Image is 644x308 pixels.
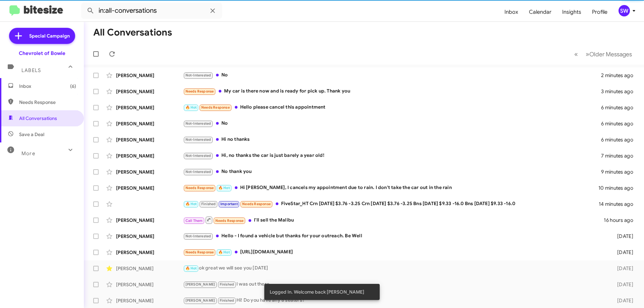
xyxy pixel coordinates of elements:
h1: All Conversations [93,27,172,38]
span: Needs Response [185,89,214,94]
div: Hi! Do you have any 8 seaters? [183,297,606,304]
span: Important [220,202,238,206]
div: [PERSON_NAME] [116,169,183,175]
span: Call Them [185,219,203,223]
div: Hello - I found a vehicle but thanks for your outreach. Be Well [183,232,606,240]
div: 6 minutes ago [601,104,639,111]
span: 🔥 Hot [185,266,197,270]
div: 9 minutes ago [601,169,639,175]
div: [PERSON_NAME] [116,217,183,224]
div: [DATE] [606,233,639,240]
div: 6 minutes ago [601,120,639,127]
span: Finished [220,298,234,303]
a: Insights [557,2,587,22]
span: Finished [201,202,216,206]
div: [PERSON_NAME] [116,185,183,191]
span: 🔥 Hot [218,250,230,254]
span: Not-Interested [185,121,211,126]
div: I'll sell the Malibu [183,216,604,224]
div: Hello please cancel this appointment [183,104,601,111]
div: [PERSON_NAME] [116,297,183,304]
div: My car is there now and is ready for pick up. Thank you [183,87,601,95]
span: [PERSON_NAME] [185,298,215,303]
button: SW [613,5,637,16]
div: [PERSON_NAME] [116,88,183,95]
a: Calendar [524,2,557,22]
span: Older Messages [589,51,632,58]
span: Logged In. Welcome back [PERSON_NAME] [270,289,364,295]
div: Hi no thanks [183,136,601,143]
span: » [586,50,589,58]
div: No [183,120,601,127]
span: Needs Response [215,219,244,223]
div: [PERSON_NAME] [116,233,183,240]
a: Special Campaign [9,28,75,44]
span: More [21,150,35,157]
span: Not-Interested [185,170,211,174]
div: 2 minutes ago [601,72,639,79]
span: Not-Interested [185,73,211,77]
span: [PERSON_NAME] [185,282,215,287]
span: Needs Response [185,186,214,190]
span: Inbox [19,83,76,89]
span: Finished [220,282,234,287]
span: Needs Response [201,105,230,110]
input: Search [81,3,222,19]
span: 🔥 Hot [185,105,197,110]
a: Profile [587,2,613,22]
span: « [574,50,578,58]
div: Hi [PERSON_NAME], I cancels my appointment due to rain. I don't take the car out in the rain [183,184,598,192]
span: Labels [21,67,41,73]
div: SW [619,5,630,16]
nav: Page navigation example [571,47,636,61]
div: [PERSON_NAME] [116,72,183,79]
div: [PERSON_NAME] [116,281,183,288]
div: Hi, no thanks the car is just barely a year old! [183,152,601,160]
div: 3 minutes ago [601,88,639,95]
div: [PERSON_NAME] [116,265,183,272]
div: No thank you [183,168,601,176]
span: Not-Interested [185,153,211,158]
div: 7 minutes ago [601,152,639,159]
div: [PERSON_NAME] [116,249,183,256]
div: [DATE] [606,281,639,288]
div: [PERSON_NAME] [116,104,183,111]
span: 🔥 Hot [185,202,197,206]
div: [PERSON_NAME] [116,136,183,143]
a: Inbox [499,2,524,22]
span: Needs Response [242,202,271,206]
div: 14 minutes ago [599,201,639,207]
span: 🔥 Hot [218,186,230,190]
span: Special Campaign [29,33,70,39]
div: [DATE] [606,249,639,256]
div: [PERSON_NAME] [116,120,183,127]
div: [DATE] [606,297,639,304]
span: Needs Response [19,99,76,106]
button: Previous [570,47,582,61]
div: FiveStar_HT Crn [DATE] $3.76 -3.25 Crn [DATE] $3.76 -3.25 Bns [DATE] $9.33 -16.0 Bns [DATE] $9.33... [183,200,599,208]
div: [PERSON_NAME] [116,152,183,159]
button: Next [582,47,636,61]
span: Needs Response [185,250,214,254]
div: [URL][DOMAIN_NAME] [183,248,606,256]
span: Not-Interested [185,234,211,238]
div: 10 minutes ago [598,185,639,191]
div: No [183,71,601,79]
div: ok great we will see you [DATE] [183,264,606,272]
span: Not-Interested [185,137,211,142]
div: [DATE] [606,265,639,272]
span: All Conversations [19,115,57,122]
div: I was out there [183,281,606,288]
div: Chevrolet of Bowie [19,50,65,57]
div: 6 minutes ago [601,136,639,143]
div: 16 hours ago [604,217,639,224]
span: (6) [70,83,76,89]
span: Save a Deal [19,131,44,138]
